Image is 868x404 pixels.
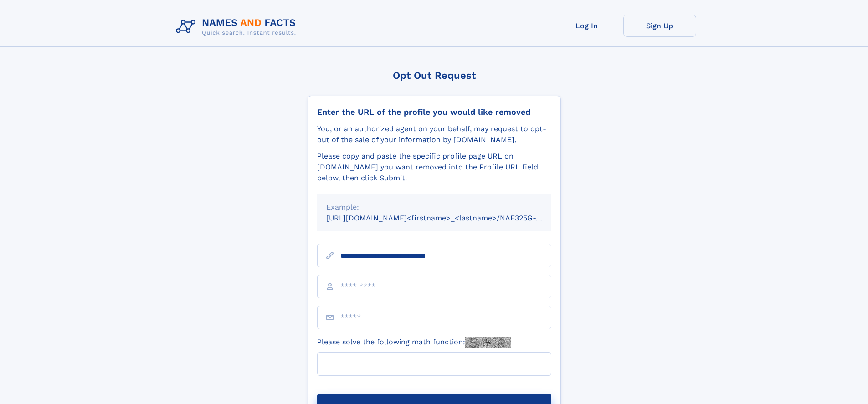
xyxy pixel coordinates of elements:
a: Sign Up [623,15,696,37]
img: Logo Names and Facts [172,15,303,39]
label: Please solve the following math function: [317,337,511,348]
div: Opt Out Request [308,70,561,81]
div: Example: [326,202,542,213]
div: Enter the URL of the profile you would like removed [317,107,551,117]
div: Please copy and paste the specific profile page URL on [DOMAIN_NAME] you want removed into the Pr... [317,151,551,184]
small: [URL][DOMAIN_NAME]<firstname>_<lastname>/NAF325G-xxxxxxxx [326,214,569,222]
a: Log In [550,15,623,37]
div: You, or an authorized agent on your behalf, may request to opt-out of the sale of your informatio... [317,123,551,145]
